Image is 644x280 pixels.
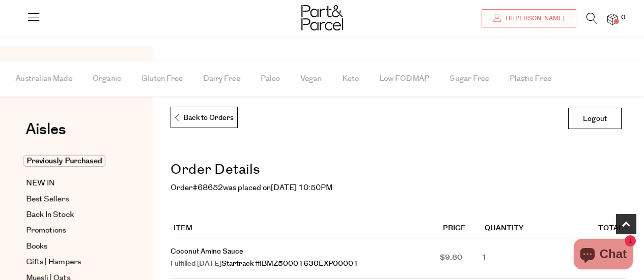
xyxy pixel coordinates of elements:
a: Startrack #IBMZ50001630EXP00001 [221,259,358,269]
span: Promotions [26,225,66,237]
span: Books [26,240,47,253]
span: 0 [619,13,628,22]
a: Aisles [25,122,66,147]
span: Keto [342,61,359,97]
span: Best Sellers [26,193,69,205]
td: $9.80 [440,238,482,278]
span: Aisles [25,118,66,141]
a: Logout [568,108,622,129]
span: Back In Stock [26,209,74,221]
span: Gluten Free [142,61,183,97]
a: Previously Purchased [26,155,119,167]
span: NEW IN [26,177,55,190]
mark: [DATE] 10:50PM [271,182,332,193]
span: Gifts | Hampers [26,256,81,268]
a: 0 [607,14,618,24]
span: Low FODMAP [379,61,429,97]
a: Back to Orders [171,107,238,128]
td: $9.80 [546,238,626,278]
span: Previously Purchased [23,155,105,167]
h2: Order Details [171,159,626,182]
a: Best Sellers [26,193,119,205]
th: Total [546,220,626,238]
a: NEW IN [26,177,119,190]
span: Dairy Free [203,61,240,97]
p: Back to Orders [174,107,234,129]
div: Fulfilled [DATE] [171,258,440,270]
th: Price [440,220,482,238]
span: Hi [PERSON_NAME] [503,14,565,23]
span: Organic [93,61,121,97]
img: Part&Parcel [301,5,343,30]
a: Hi [PERSON_NAME] [482,9,576,27]
th: Quantity [482,220,546,238]
a: Books [26,240,119,253]
inbox-online-store-chat: Shopify online store chat [571,239,636,272]
span: Vegan [300,61,322,97]
th: Item [171,220,440,238]
mark: #68652 [192,182,223,193]
span: Plastic Free [510,61,551,97]
a: Gifts | Hampers [26,256,119,268]
span: Australian Made [16,61,72,97]
p: Order was placed on [171,182,626,194]
a: Coconut Amino Sauce [171,246,243,257]
td: 1 [482,238,546,278]
span: Sugar Free [450,61,489,97]
span: Paleo [261,61,280,97]
a: Back In Stock [26,209,119,221]
a: Promotions [26,225,119,237]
